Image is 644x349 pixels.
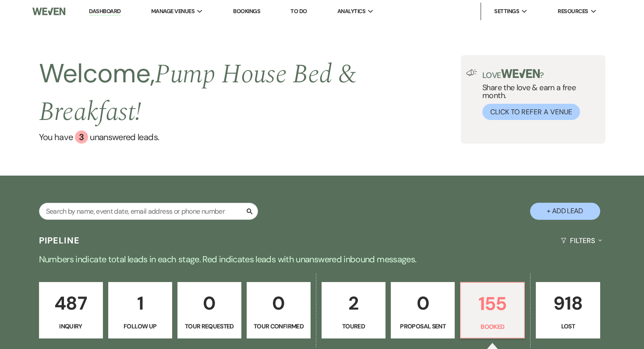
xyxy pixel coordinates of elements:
img: Weven Logo [32,2,65,21]
p: 0 [183,289,236,318]
p: Numbers indicate total leads in each stage. Red indicates leads with unanswered inbound messages. [7,252,637,266]
p: Booked [466,322,519,331]
span: Analytics [337,7,365,16]
span: Settings [494,7,519,16]
p: 487 [45,289,97,318]
p: 1 [114,289,166,318]
p: Inquiry [45,321,97,331]
p: Proposal Sent [396,321,449,331]
button: Click to Refer a Venue [482,104,580,120]
a: 487Inquiry [39,282,103,339]
a: Bookings [233,7,260,15]
img: weven-logo-green.svg [501,69,540,78]
input: Search by name, event date, email address or phone number [39,203,258,220]
a: 0Tour Requested [177,282,241,339]
div: 3 [75,130,88,144]
p: Tour Requested [183,321,236,331]
p: Toured [327,321,380,331]
a: 0Proposal Sent [391,282,455,339]
h3: Pipeline [39,234,80,247]
a: 0Tour Confirmed [247,282,311,339]
p: Love ? [482,69,600,79]
p: Tour Confirmed [252,321,305,331]
a: 1Follow Up [108,282,172,339]
p: Lost [541,321,594,331]
p: 155 [466,289,519,318]
p: 918 [541,289,594,318]
a: You have 3 unanswered leads. [39,130,461,144]
a: To Do [290,7,307,15]
p: 0 [396,289,449,318]
img: loud-speaker-illustration.svg [466,69,477,76]
h2: Welcome, [39,55,461,130]
span: Resources [558,7,588,16]
p: 2 [327,289,380,318]
a: Dashboard [89,7,120,16]
span: Pump House Bed & Breakfast ! [39,54,357,132]
a: 155Booked [460,282,525,339]
a: 2Toured [322,282,386,339]
p: Follow Up [114,321,166,331]
a: 918Lost [536,282,600,339]
button: + Add Lead [530,203,600,220]
div: Share the love & earn a free month. [477,69,600,120]
button: Filters [557,229,605,252]
p: 0 [252,289,305,318]
span: Manage Venues [151,7,195,16]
